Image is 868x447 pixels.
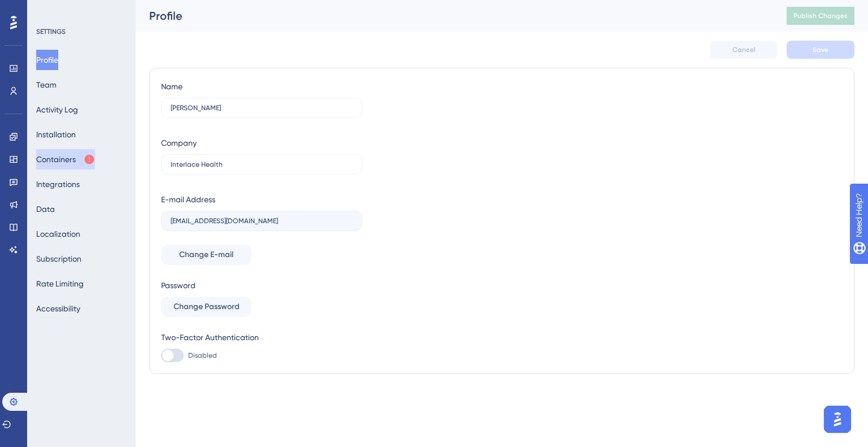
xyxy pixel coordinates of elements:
[36,274,84,294] button: Rate Limiting
[161,136,197,150] div: Company
[149,8,758,24] div: Profile
[732,45,756,54] span: Cancel
[36,50,58,70] button: Profile
[36,124,76,145] button: Installation
[161,331,362,344] div: Two-Factor Authentication
[188,351,217,360] span: Disabled
[36,199,55,219] button: Data
[36,99,78,120] button: Activity Log
[36,298,80,319] button: Accessibility
[36,224,80,244] button: Localization
[36,149,95,170] button: Containers
[36,249,81,269] button: Subscription
[793,11,848,20] span: Publish Changes
[161,245,251,265] button: Change E-mail
[161,297,251,317] button: Change Password
[787,41,854,59] button: Save
[161,80,183,93] div: Name
[173,300,240,314] span: Change Password
[821,402,854,436] iframe: UserGuiding AI Assistant Launcher
[36,75,57,95] button: Team
[787,7,854,25] button: Publish Changes
[161,193,215,206] div: E-mail Address
[27,3,71,16] span: Need Help?
[710,41,778,59] button: Cancel
[161,279,362,292] div: Password
[813,45,828,54] span: Save
[36,27,128,36] div: SETTINGS
[36,174,80,194] button: Integrations
[171,160,353,168] input: Company Name
[179,248,233,262] span: Change E-mail
[171,104,353,112] input: Name Surname
[171,217,353,225] input: E-mail Address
